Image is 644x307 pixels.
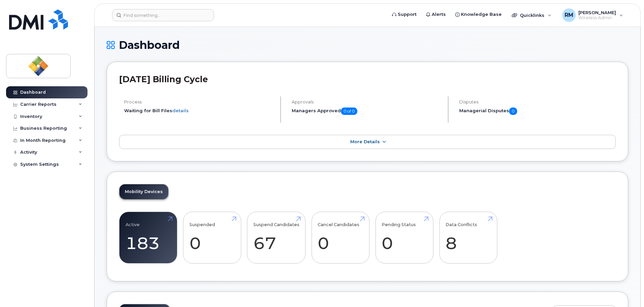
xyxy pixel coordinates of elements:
[189,215,235,260] a: Suspended 0
[292,108,442,115] h5: Managers Approved
[124,108,275,114] li: Waiting for Bill Files
[126,215,171,260] a: Active 183
[253,215,299,260] a: Suspend Candidates 67
[509,108,517,115] span: 0
[445,215,491,260] a: Data Conflicts 8
[382,215,427,260] a: Pending Status 0
[119,184,168,199] a: Mobility Devices
[341,108,357,115] span: 0 of 0
[107,39,628,51] h1: Dashboard
[318,215,363,260] a: Cancel Candidates 0
[459,99,616,104] h4: Disputes
[124,99,275,104] h4: Process
[119,74,616,84] h2: [DATE] Billing Cycle
[172,108,189,113] a: details
[292,99,442,104] h4: Approvals
[459,108,616,115] h5: Managerial Disputes
[350,139,380,144] span: More Details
